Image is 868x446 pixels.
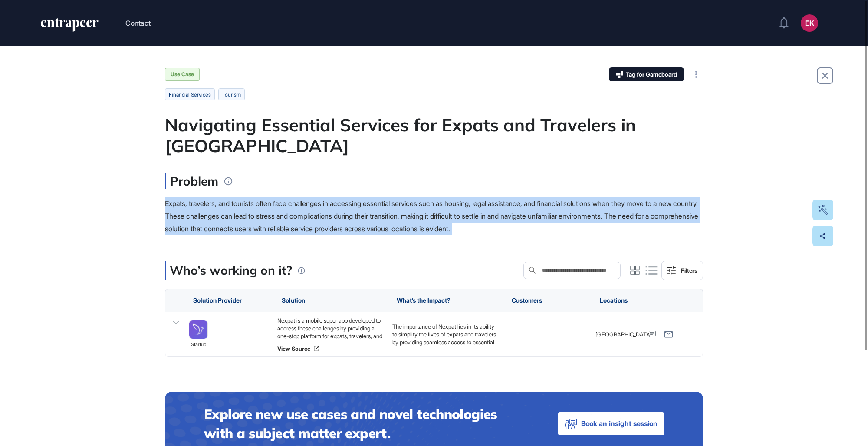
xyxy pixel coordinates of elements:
[165,68,200,81] div: Use Case
[277,316,384,340] div: Nexpat is a mobile super app developed to address these challenges by providing a one-stop platfo...
[581,417,658,430] span: Book an insight session
[165,173,218,189] h3: Problem
[40,18,99,35] a: entrapeer-logo
[189,321,207,339] img: image
[277,345,384,352] a: View Source
[165,199,698,233] span: Expats, travelers, and tourists often face challenges in accessing essential services such as hou...
[193,297,242,304] span: Solution Provider
[512,297,542,304] span: Customers
[191,341,206,349] span: startup
[125,17,151,29] button: Contact
[801,14,818,32] button: EK
[165,114,703,156] div: Navigating Essential Services for Expats and Travelers in [GEOGRAPHIC_DATA]
[661,261,703,280] button: Filters
[165,88,215,100] li: financial services
[218,88,245,100] li: Tourism
[595,330,652,338] span: [GEOGRAPHIC_DATA]
[397,297,450,304] span: What’s the Impact?
[626,72,677,77] span: Tag for Gameboard
[189,320,208,339] a: image
[282,297,305,304] span: Solution
[558,412,664,435] button: Book an insight session
[170,261,292,280] p: Who’s working on it?
[600,297,628,304] span: Locations
[204,405,523,443] h4: Explore new use cases and novel technologies with a subject matter expert.
[681,267,697,274] div: Filters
